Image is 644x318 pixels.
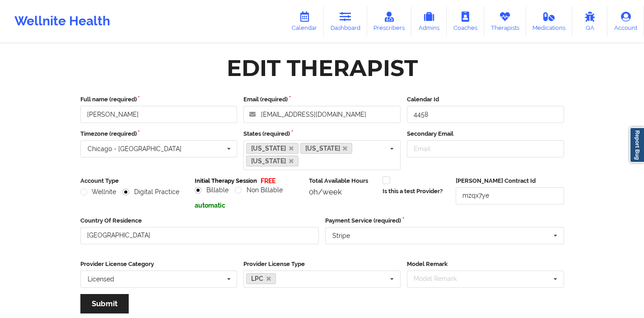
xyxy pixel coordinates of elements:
label: Billable [195,186,229,194]
label: Wellnite [80,188,117,196]
button: Submit [80,294,129,313]
label: [PERSON_NAME] Contract Id [456,176,564,185]
label: Timezone (required) [80,129,238,138]
label: Digital Practice [122,188,179,196]
label: Total Available Hours [309,176,376,185]
label: Payment Service (required) [325,216,564,225]
label: Country Of Residence [80,216,319,225]
label: Is this a test Provider? [383,187,443,196]
div: Edit Therapist [227,54,418,82]
input: Deel Contract Id [456,187,564,204]
a: Prescribers [367,6,412,36]
input: Full name [80,106,238,123]
label: Calendar Id [407,95,564,104]
label: Secondary Email [407,129,564,138]
label: Provider License Type [243,260,401,269]
input: Email [407,140,564,157]
a: Medications [526,6,573,36]
a: [US_STATE] [300,143,353,154]
label: Non Billable [235,186,283,194]
label: Initial Therapy Session [195,176,257,185]
a: [US_STATE] [246,156,299,166]
input: Calendar Id [407,106,564,123]
a: Report Bug [630,127,644,163]
div: Chicago - [GEOGRAPHIC_DATA] [88,146,182,152]
label: Model Remark [407,260,564,269]
label: Provider License Category [80,260,238,269]
a: Therapists [484,6,526,36]
label: States (required) [243,129,401,138]
a: QA [572,6,607,36]
a: Account [607,6,644,36]
input: Email address [243,106,401,123]
a: Admins [411,6,447,36]
p: FREE [261,176,275,185]
label: Account Type [80,176,188,185]
div: 0h/week [309,187,376,196]
div: Model Remark [411,274,470,284]
div: Licensed [88,276,114,282]
a: Dashboard [324,6,367,36]
a: Coaches [447,6,484,36]
a: [US_STATE] [246,143,299,154]
p: automatic [195,201,303,210]
a: LPC [246,273,276,284]
div: Stripe [332,233,350,239]
label: Full name (required) [80,95,238,104]
label: Email (required) [243,95,401,104]
a: Calendar [285,6,324,36]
